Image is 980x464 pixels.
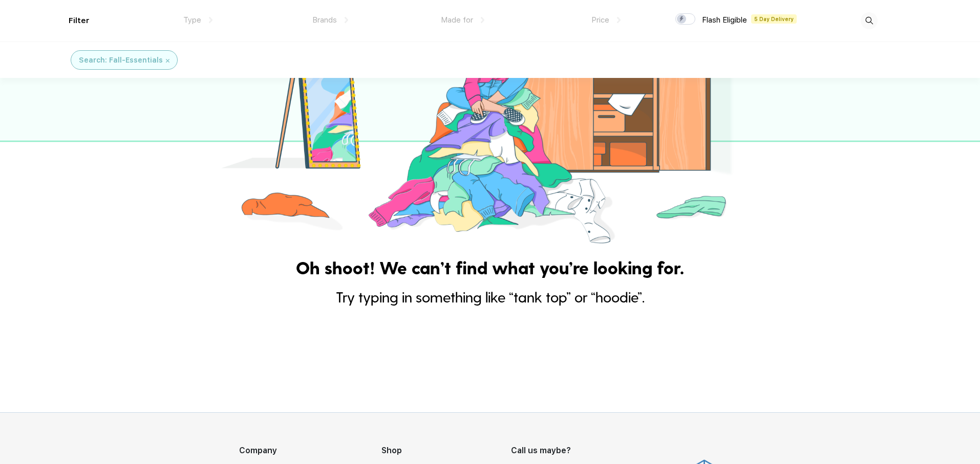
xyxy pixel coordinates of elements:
[79,55,163,66] div: Search: Fall-Essentials
[69,15,90,27] div: Filter
[239,445,381,457] div: Company
[702,15,747,25] span: Flash Eligible
[481,17,484,23] img: dropdown.png
[511,445,589,457] div: Call us maybe?
[209,17,212,23] img: dropdown.png
[617,17,621,23] img: dropdown.png
[345,17,348,23] img: dropdown.png
[166,59,169,63] img: filter_cancel.svg
[381,445,511,457] div: Shop
[183,15,201,25] span: Type
[591,15,609,25] span: Price
[312,15,337,25] span: Brands
[861,12,878,29] img: desktop_search.svg
[441,15,473,25] span: Made for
